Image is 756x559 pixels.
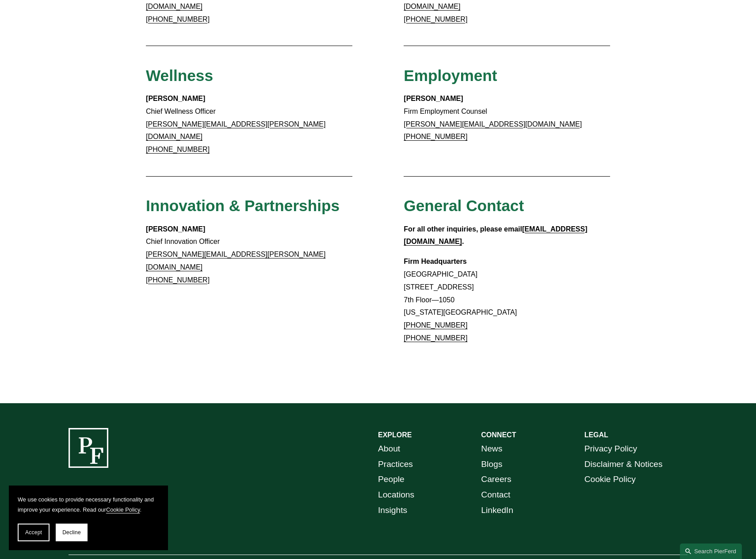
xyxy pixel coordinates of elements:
a: Careers [481,472,511,487]
a: Practices [378,457,413,472]
a: Search this site [680,544,742,559]
strong: Firm Headquarters [404,258,466,265]
a: [PHONE_NUMBER] [146,276,210,284]
a: [PHONE_NUMBER] [404,133,467,140]
strong: . [462,238,464,245]
strong: CONNECT [481,431,516,439]
p: Chief Innovation Officer [146,223,352,287]
p: We use cookies to provide necessary functionality and improve your experience. Read our . [18,494,159,515]
span: Accept [25,529,42,536]
span: Innovation & Partnerships [146,197,340,214]
a: Contact [481,487,510,503]
a: [PHONE_NUMBER] [404,334,467,342]
a: [PERSON_NAME][EMAIL_ADDRESS][DOMAIN_NAME] [404,120,582,128]
a: News [481,441,502,457]
strong: For all other inquiries, please email [404,225,522,233]
a: [EMAIL_ADDRESS][DOMAIN_NAME] [404,225,587,246]
a: [PHONE_NUMBER] [146,15,210,23]
strong: [PERSON_NAME] [146,95,205,102]
a: Cookie Policy [106,506,140,513]
p: Firm Employment Counsel [404,93,610,143]
a: [PHONE_NUMBER] [404,15,467,23]
span: Employment [404,67,497,84]
section: Cookie banner [9,486,168,550]
strong: LEGAL [584,431,608,439]
strong: [PERSON_NAME] [146,225,205,233]
p: [GEOGRAPHIC_DATA] [STREET_ADDRESS] 7th Floor—1050 [US_STATE][GEOGRAPHIC_DATA] [404,255,610,345]
a: Locations [378,487,414,503]
a: [PERSON_NAME][EMAIL_ADDRESS][PERSON_NAME][DOMAIN_NAME] [146,120,325,141]
a: LinkedIn [481,503,513,518]
span: Wellness [146,67,213,84]
a: About [378,441,400,457]
a: [PERSON_NAME][EMAIL_ADDRESS][PERSON_NAME][DOMAIN_NAME] [146,251,325,271]
a: [PHONE_NUMBER] [146,146,210,153]
a: Privacy Policy [584,441,637,457]
a: Insights [378,503,407,518]
span: General Contact [404,197,524,214]
a: [PHONE_NUMBER] [404,321,467,329]
strong: [PERSON_NAME] [404,95,463,102]
button: Accept [18,524,50,541]
span: Decline [62,529,81,536]
a: Disclaimer & Notices [584,457,663,472]
a: Blogs [481,457,502,472]
strong: EXPLORE [378,431,412,439]
a: Cookie Policy [584,472,636,487]
button: Decline [56,524,88,541]
a: People [378,472,405,487]
p: Chief Wellness Officer [146,93,352,156]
